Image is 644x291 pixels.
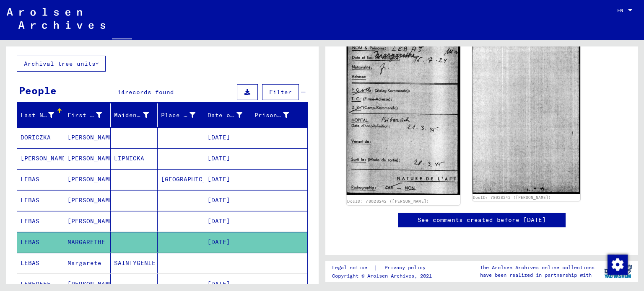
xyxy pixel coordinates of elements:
[64,253,111,273] mat-cell: Margarete
[21,111,54,120] div: Last Name
[204,127,251,148] mat-cell: [DATE]
[204,232,251,252] mat-cell: [DATE]
[17,148,64,169] mat-cell: [PERSON_NAME]
[111,103,158,127] mat-header-cell: Maiden Name
[269,88,292,96] span: Filter
[418,216,546,224] a: See comments created before [DATE]
[262,84,299,100] button: Filter
[617,8,626,13] span: EN
[204,169,251,190] mat-cell: [DATE]
[64,232,111,252] mat-cell: MARGARETHE
[332,272,436,280] p: Copyright © Arolsen Archives, 2021
[19,83,57,98] div: People
[64,169,111,190] mat-cell: [PERSON_NAME]
[125,88,174,96] span: records found
[204,103,251,127] mat-header-cell: Date of Birth
[473,40,581,194] img: 002.jpg
[68,108,113,122] div: First Name
[204,190,251,211] mat-cell: [DATE]
[17,56,106,72] button: Archival tree units
[602,261,634,282] img: yv_logo.png
[17,253,64,273] mat-cell: LEBAS
[64,190,111,211] mat-cell: [PERSON_NAME]
[158,169,205,190] mat-cell: [GEOGRAPHIC_DATA]
[64,148,111,169] mat-cell: [PERSON_NAME]
[17,103,64,127] mat-header-cell: Last Name
[17,169,64,190] mat-cell: LEBAS
[347,199,429,204] a: DocID: 78028242 ([PERSON_NAME])
[17,190,64,211] mat-cell: LEBAS
[204,148,251,169] mat-cell: [DATE]
[64,103,111,127] mat-header-cell: First Name
[64,211,111,232] mat-cell: [PERSON_NAME]
[204,211,251,232] mat-cell: [DATE]
[7,8,105,29] img: Arolsen_neg.svg
[480,271,595,279] p: have been realized in partnership with
[68,111,102,120] div: First Name
[111,148,158,169] mat-cell: LIPNICKA
[254,108,300,122] div: Prisoner #
[158,103,205,127] mat-header-cell: Place of Birth
[347,36,460,195] img: 001.jpg
[480,264,595,271] p: The Arolsen Archives online collections
[378,263,436,272] a: Privacy policy
[17,211,64,232] mat-cell: LEBAS
[64,127,111,148] mat-cell: [PERSON_NAME]
[332,263,374,272] a: Legal notice
[208,108,253,122] div: Date of Birth
[17,127,64,148] mat-cell: DORICZKA
[117,88,125,96] span: 14
[111,253,158,273] mat-cell: SAINTYGENIE
[114,108,159,122] div: Maiden Name
[473,195,551,200] a: DocID: 78028242 ([PERSON_NAME])
[161,111,196,120] div: Place of Birth
[114,111,149,120] div: Maiden Name
[208,111,242,120] div: Date of Birth
[608,255,628,275] img: Zustimmung ändern
[21,108,65,122] div: Last Name
[332,263,436,272] div: |
[17,232,64,252] mat-cell: LEBAS
[161,108,206,122] div: Place of Birth
[254,111,289,120] div: Prisoner #
[251,103,308,127] mat-header-cell: Prisoner #
[607,254,627,274] div: Zustimmung ändern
